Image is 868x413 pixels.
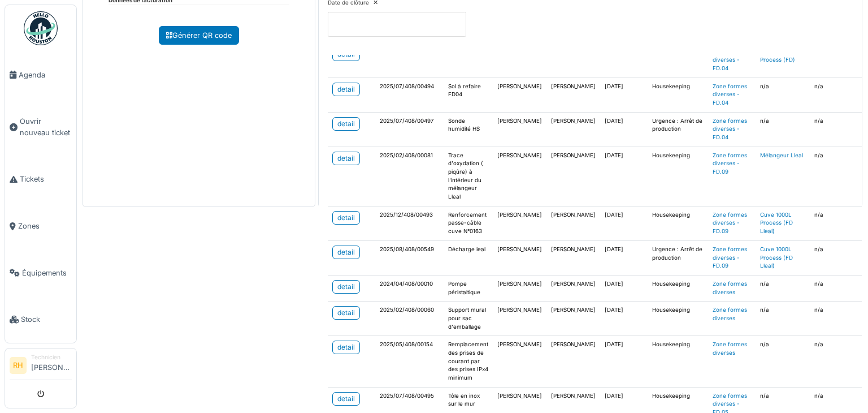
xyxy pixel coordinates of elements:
[337,119,355,129] div: detail
[546,336,600,387] td: [PERSON_NAME]
[444,206,493,240] td: Renforcement passe-câble cuve N°0163
[546,43,600,78] td: [PERSON_NAME]
[19,70,72,80] span: Agenda
[375,112,444,147] td: 2025/07/408/00497
[375,78,444,112] td: 2025/07/408/00494
[713,246,747,269] a: Zone formes diverses - FD.09
[600,302,648,336] td: [DATE]
[31,353,72,377] li: [PERSON_NAME]
[648,240,708,275] td: Urgence : Arrêt de production
[713,281,747,295] a: Zone formes diverses
[20,116,72,137] span: Ouvrir nouveau ticket
[444,240,493,275] td: Décharge leal
[444,275,493,301] td: Pompe péristaltique
[337,49,355,59] div: detail
[493,147,546,206] td: [PERSON_NAME]
[756,112,810,147] td: n/a
[600,206,648,240] td: [DATE]
[493,240,546,275] td: [PERSON_NAME]
[332,392,360,406] a: detail
[375,336,444,387] td: 2025/05/408/00154
[713,212,747,234] a: Zone formes diverses - FD.09
[444,302,493,336] td: Support mural pour sac d'emballage
[600,275,648,301] td: [DATE]
[546,78,600,112] td: [PERSON_NAME]
[5,98,76,156] a: Ouvrir nouveau ticket
[375,206,444,240] td: 2025/12/408/00493
[546,206,600,240] td: [PERSON_NAME]
[18,221,72,231] span: Zones
[375,43,444,78] td: 2025/06/408/00429
[375,302,444,336] td: 2025/02/408/00060
[332,211,360,225] a: detail
[713,341,747,356] a: Zone formes diverses
[375,275,444,301] td: 2024/04/408/00010
[444,336,493,387] td: Remplacement des prises de courant par des prises IPx4 minimum
[337,308,355,318] div: detail
[546,275,600,301] td: [PERSON_NAME]
[444,147,493,206] td: Trace d'oxydation ( piqûre) à l'intérieur du mélangeur Lleal
[332,83,360,96] a: detail
[648,302,708,336] td: Housekeeping
[546,240,600,275] td: [PERSON_NAME]
[31,353,72,362] div: Technicien
[337,282,355,292] div: detail
[600,112,648,147] td: [DATE]
[648,275,708,301] td: Housekeeping
[337,213,355,223] div: detail
[713,83,747,106] a: Zone formes diverses - FD.04
[493,112,546,147] td: [PERSON_NAME]
[5,296,76,343] a: Stock
[756,275,810,301] td: n/a
[713,118,747,140] a: Zone formes diverses - FD.04
[493,206,546,240] td: [PERSON_NAME]
[493,43,546,78] td: [PERSON_NAME]
[648,43,708,78] td: Housekeeping
[493,275,546,301] td: [PERSON_NAME]
[24,11,58,45] img: Badge_color-CXgf-gQk.svg
[20,174,72,184] span: Tickets
[760,152,803,158] a: Mélangeur Lleal
[648,112,708,147] td: Urgence : Arrêt de production
[600,336,648,387] td: [DATE]
[648,336,708,387] td: Housekeeping
[493,336,546,387] td: [PERSON_NAME]
[5,156,76,203] a: Tickets
[375,240,444,275] td: 2025/08/408/00549
[332,306,360,320] a: detail
[713,152,747,175] a: Zone formes diverses - FD.09
[648,78,708,112] td: Housekeeping
[337,394,355,404] div: detail
[332,280,360,294] a: detail
[337,153,355,164] div: detail
[332,341,360,354] a: detail
[546,302,600,336] td: [PERSON_NAME]
[600,43,648,78] td: [DATE]
[600,240,648,275] td: [DATE]
[756,302,810,336] td: n/a
[10,357,27,374] li: RH
[600,78,648,112] td: [DATE]
[756,78,810,112] td: n/a
[756,336,810,387] td: n/a
[444,78,493,112] td: Sol à refaire FD04
[648,206,708,240] td: Housekeeping
[332,48,360,61] a: detail
[546,147,600,206] td: [PERSON_NAME]
[5,249,76,296] a: Équipements
[21,314,72,325] span: Stock
[5,203,76,249] a: Zones
[332,246,360,259] a: detail
[713,48,747,71] a: Zone formes diverses - FD.04
[546,112,600,147] td: [PERSON_NAME]
[493,78,546,112] td: [PERSON_NAME]
[493,302,546,336] td: [PERSON_NAME]
[600,147,648,206] td: [DATE]
[648,147,708,206] td: Housekeeping
[337,247,355,257] div: detail
[375,147,444,206] td: 2025/02/408/00081
[332,117,360,131] a: detail
[10,353,72,380] a: RH Technicien[PERSON_NAME]
[760,246,793,269] a: Cuve 1000L Process (FD Lleal)
[22,268,72,278] span: Équipements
